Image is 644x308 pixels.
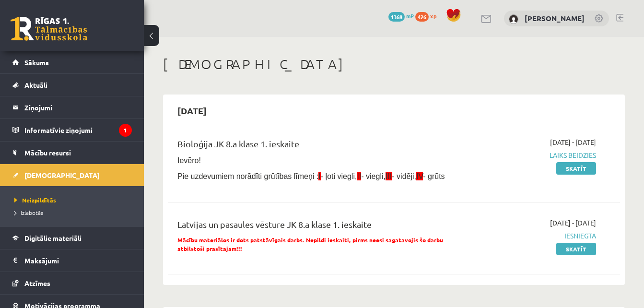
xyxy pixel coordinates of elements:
[318,172,320,180] span: I
[12,142,132,164] a: Mācību resursi
[12,51,132,73] a: Sākums
[177,137,452,155] div: Bioloģija JK 8.a klase 1. ieskaite
[14,208,134,217] a: Izlabotās
[12,227,132,249] a: Digitālie materiāli
[12,164,132,186] a: [DEMOGRAPHIC_DATA]
[12,249,132,272] a: Maksājumi
[416,172,423,180] span: IV
[24,171,100,179] span: [DEMOGRAPHIC_DATA]
[406,12,414,20] span: mP
[24,58,49,67] span: Sākums
[525,13,585,23] a: [PERSON_NAME]
[466,150,596,160] span: Laiks beidzies
[11,17,87,41] a: Rīgas 1. Tālmācības vidusskola
[119,124,132,137] i: 1
[24,119,132,141] legend: Informatīvie ziņojumi
[509,14,518,24] img: Elizabete Kaupere
[177,218,452,236] div: Latvijas un pasaules vēsture JK 8.a klase 1. ieskaite
[163,56,625,72] h1: [DEMOGRAPHIC_DATA]
[24,81,47,89] span: Aktuāli
[388,12,405,22] span: 1368
[24,234,82,242] span: Digitālie materiāli
[14,196,56,204] span: Neizpildītās
[177,156,201,165] span: Ievēro!
[556,162,596,175] a: Skatīt
[466,231,596,241] span: Iesniegta
[12,96,132,118] a: Ziņojumi
[388,12,414,20] a: 1368 mP
[415,12,429,22] span: 426
[177,236,443,252] span: Mācību materiālos ir dots patstāvīgais darbs. Nepildi ieskaiti, pirms neesi sagatavojis šo darbu ...
[24,279,50,287] span: Atzīmes
[24,148,71,157] span: Mācību resursi
[177,172,445,180] span: Pie uzdevumiem norādīti grūtības līmeņi : - ļoti viegli, - viegli, - vidēji, - grūts
[556,243,596,255] a: Skatīt
[12,119,132,141] a: Informatīvie ziņojumi1
[14,209,43,216] span: Izlabotās
[24,249,132,272] legend: Maksājumi
[550,218,596,228] span: [DATE] - [DATE]
[550,137,596,147] span: [DATE] - [DATE]
[415,12,441,20] a: 426 xp
[14,196,134,204] a: Neizpildītās
[357,172,361,180] span: II
[12,74,132,96] a: Aktuāli
[24,96,132,118] legend: Ziņojumi
[430,12,436,20] span: xp
[386,172,392,180] span: III
[12,272,132,294] a: Atzīmes
[168,99,216,122] h2: [DATE]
